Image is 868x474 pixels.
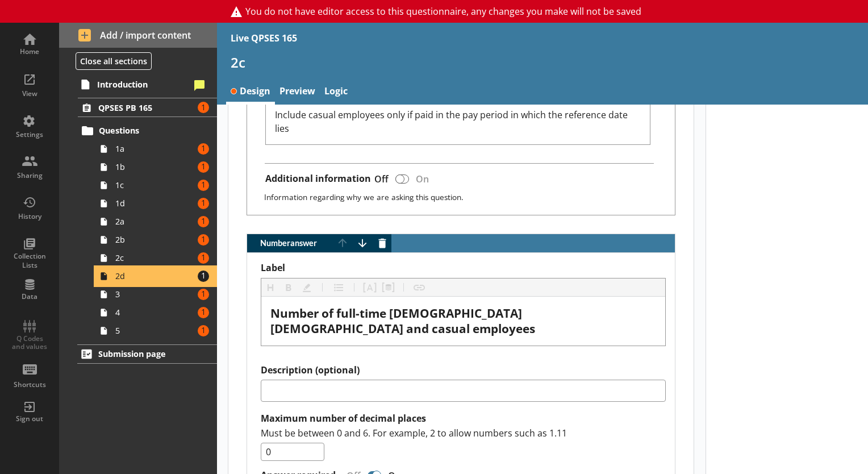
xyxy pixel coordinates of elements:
button: Close all sections [76,52,152,70]
div: On [411,169,438,189]
div: Live QPSES 165 [231,32,297,44]
div: Home [10,47,49,56]
div: Sign out [10,414,49,423]
a: 1a1 [95,140,217,158]
span: 1a [115,143,194,154]
p: Information regarding why we are asking this question. [264,192,666,202]
span: Introduction [97,79,190,90]
button: Delete answer [373,234,391,252]
label: Maximum number of decimal places [261,413,426,425]
div: Settings [10,130,49,139]
a: 41 [95,303,217,322]
a: 1b1 [95,158,217,176]
p: Must be between 0 and 6. For example, 2 to allow numbers such as 1.11 [261,427,666,439]
span: 1d [115,198,194,209]
span: 2b [115,234,194,245]
div: Label [270,306,656,336]
div: Shortcuts [10,380,49,389]
span: QPSES PB 165 [98,102,194,113]
button: Move answer down [353,234,372,252]
a: Submission page [77,344,217,364]
h1: 2c [231,53,854,71]
a: Questions [78,122,217,140]
div: Data [10,292,49,301]
li: QPSES PB 1651Questions1a11b11c11d12a12b12c12d1314151 [59,98,217,339]
span: Include casual employees only if paid in the pay period in which the reference date lies [275,109,630,135]
div: Sharing [10,171,49,180]
label: Description (optional) [261,364,666,376]
a: Preview [275,80,320,105]
a: QPSES PB 1651 [78,98,217,117]
div: Off [365,169,393,189]
a: Logic [320,80,352,105]
a: 2a1 [95,213,217,231]
span: 4 [115,307,194,318]
label: Label [261,262,666,274]
a: 1c1 [95,176,217,194]
span: 5 [115,325,194,336]
a: 31 [95,285,217,303]
a: 1d1 [95,194,217,213]
span: Questions [99,125,197,136]
div: View [10,89,49,98]
li: Questions1a11b11c11d12a12b12c12d1314151 [83,122,217,340]
span: 1b [115,161,194,172]
a: 51 [95,322,217,340]
span: 1c [115,180,194,190]
a: Introduction [77,75,217,93]
label: Additional information [265,173,371,185]
button: Add / import content [59,23,217,48]
div: History [10,212,49,221]
span: 2d [115,271,194,281]
div: Collection Lists [10,252,49,269]
span: Number answer [247,239,333,247]
span: 2a [115,216,194,227]
span: Submission page [98,348,197,359]
span: Add / import content [78,29,198,41]
span: Number of full-time [DEMOGRAPHIC_DATA] [DEMOGRAPHIC_DATA] and casual employees [270,305,535,336]
span: 3 [115,289,194,300]
span: 2c [115,252,194,263]
a: 2b1 [95,231,217,249]
a: 2d1 [95,267,217,285]
a: 2c1 [95,249,217,267]
a: Design [226,80,275,105]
